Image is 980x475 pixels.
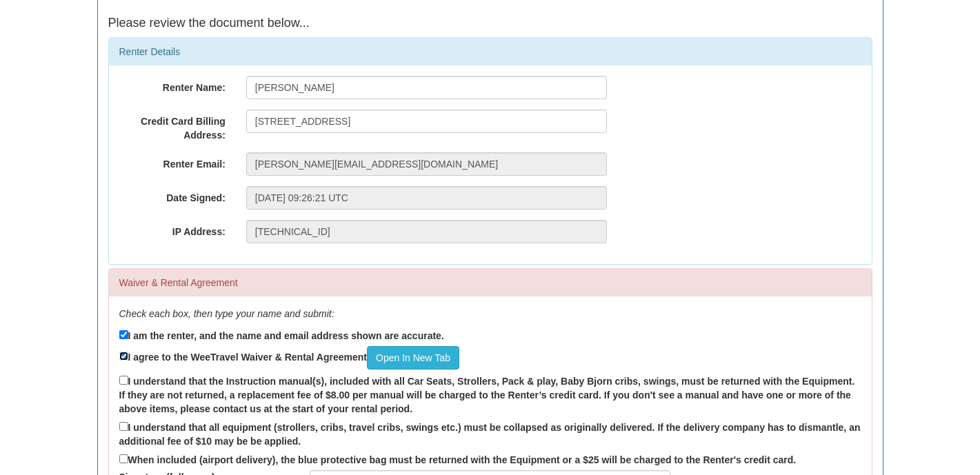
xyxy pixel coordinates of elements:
[119,346,459,370] label: I agree to the WeeTravel Waiver & Rental Agreement
[119,373,861,416] label: I understand that the Instruction manual(s), included with all Car Seats, Strollers, Pack & play,...
[119,308,334,319] em: Check each box, then type your name and submit:
[367,346,459,370] a: Open In New Tab
[119,352,128,361] input: I agree to the WeeTravel Waiver & Rental AgreementOpen In New Tab
[109,38,872,65] div: Renter Details
[119,327,444,343] label: I am the renter, and the name and email address shown are accurate.
[109,110,236,142] label: Credit Card Billing Address:
[119,419,861,448] label: I understand that all equipment (strollers, cribs, travel cribs, swings etc.) must be collapsed a...
[119,330,128,339] input: I am the renter, and the name and email address shown are accurate.
[119,454,128,463] input: When included (airport delivery), the blue protective bag must be returned with the Equipment or ...
[119,376,128,385] input: I understand that the Instruction manual(s), included with all Car Seats, Strollers, Pack & play,...
[109,76,236,94] label: Renter Name:
[109,152,236,171] label: Renter Email:
[108,17,872,30] h4: Please review the document below...
[109,269,872,296] div: Waiver & Rental Agreement
[119,422,128,431] input: I understand that all equipment (strollers, cribs, travel cribs, swings etc.) must be collapsed a...
[119,452,797,467] label: When included (airport delivery), the blue protective bag must be returned with the Equipment or ...
[109,220,236,239] label: IP Address:
[109,186,236,205] label: Date Signed:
